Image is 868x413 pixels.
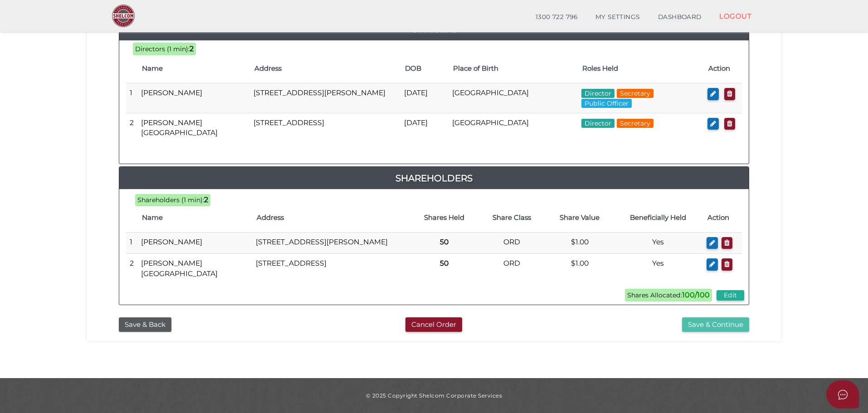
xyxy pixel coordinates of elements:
span: Directors (1 min): [135,45,190,53]
a: MY SETTINGS [586,8,649,26]
td: [DATE] [400,83,449,113]
td: [STREET_ADDRESS] [252,254,410,283]
b: 100/100 [682,291,710,299]
td: 2 [126,254,137,283]
td: [GEOGRAPHIC_DATA] [449,113,577,142]
td: [STREET_ADDRESS] [250,113,401,142]
td: Yes [614,232,703,254]
span: Secretary [617,89,653,98]
span: Public Officer [581,99,632,108]
h4: Name [142,65,245,73]
span: Shareholders (1 min): [137,196,204,204]
h4: Beneficially Held [618,214,699,222]
td: 1 [126,232,137,254]
h4: Shares Held [414,214,474,222]
td: $1.00 [546,254,614,283]
h4: Share Value [551,214,609,222]
span: Director [581,89,614,98]
td: ORD [478,232,546,254]
button: Cancel Order [405,317,462,332]
h4: Address [254,65,396,73]
button: Save & Continue [682,317,749,332]
td: [GEOGRAPHIC_DATA] [449,83,577,113]
td: Yes [614,254,703,283]
b: 2 [204,195,208,204]
button: Open asap [826,380,859,408]
h4: DOB [405,65,444,73]
h4: Action [708,65,737,73]
h4: Roles Held [582,65,699,73]
td: [PERSON_NAME] [137,83,250,113]
a: Shareholders [119,171,749,185]
button: Save & Back [119,317,171,332]
td: [PERSON_NAME][GEOGRAPHIC_DATA] [137,254,252,283]
h4: Place of Birth [453,65,573,73]
td: $1.00 [546,232,614,254]
td: ORD [478,254,546,283]
b: 50 [440,259,449,267]
td: [STREET_ADDRESS][PERSON_NAME] [252,232,410,254]
b: 50 [440,238,449,246]
h4: Share Class [483,214,541,222]
a: LOGOUT [710,7,761,25]
a: DASHBOARD [649,8,711,26]
h4: Address [257,214,405,222]
td: [STREET_ADDRESS][PERSON_NAME] [250,83,401,113]
td: 2 [126,113,137,142]
b: 2 [190,44,194,53]
td: [DATE] [400,113,449,142]
td: 1 [126,83,137,113]
td: [PERSON_NAME][GEOGRAPHIC_DATA] [137,113,250,142]
span: Secretary [617,119,653,128]
div: © 2025 Copyright Shelcom Corporate Services [94,392,774,399]
h4: Action [707,214,737,222]
button: Edit [717,290,744,301]
td: [PERSON_NAME] [137,232,252,254]
a: 1300 722 796 [527,8,586,26]
span: Shares Allocated: [625,289,712,301]
span: Director [581,119,614,128]
h4: Name [142,214,248,222]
